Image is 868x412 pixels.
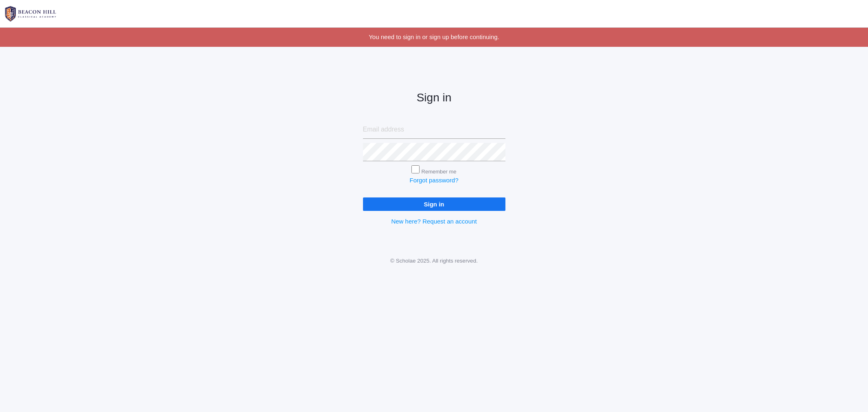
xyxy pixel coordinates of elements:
input: Email address [363,121,505,139]
h2: Sign in [363,92,505,104]
label: Remember me [422,169,457,175]
a: New here? Request an account [391,218,477,225]
input: Sign in [363,197,505,211]
a: Forgot password? [409,177,458,184]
